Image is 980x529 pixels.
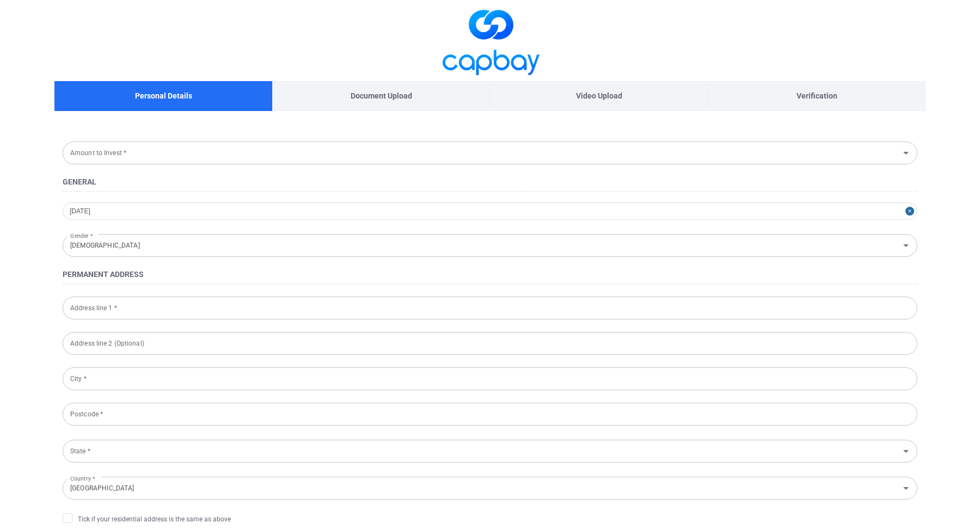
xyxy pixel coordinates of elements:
[70,229,93,243] label: Gender *
[898,444,914,459] button: Open
[797,90,837,102] p: Verification
[63,268,917,281] h4: Permanent Address
[70,471,95,485] label: Country *
[905,202,917,220] button: Close
[63,202,917,220] input: Date Of Birth *
[351,90,412,102] p: Document Upload
[898,238,914,253] button: Open
[898,481,914,496] button: Open
[898,145,914,161] button: Open
[63,175,917,188] h4: General
[63,513,231,524] span: Tick if your residential address is the same as above
[576,90,622,102] p: Video Upload
[135,90,192,102] p: Personal Details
